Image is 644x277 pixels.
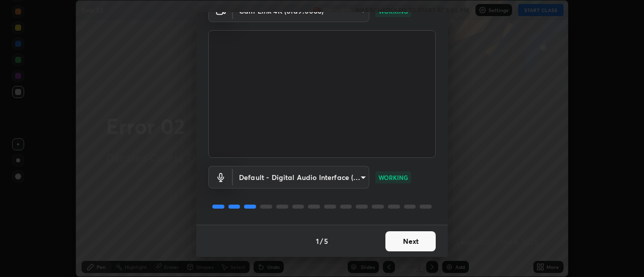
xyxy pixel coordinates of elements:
p: WORKING [378,173,408,182]
h4: / [320,236,323,246]
button: Next [385,231,436,251]
h4: 5 [324,236,328,246]
h4: 1 [316,236,319,246]
div: Cam Link 4K (0fd9:0066) [233,166,369,189]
